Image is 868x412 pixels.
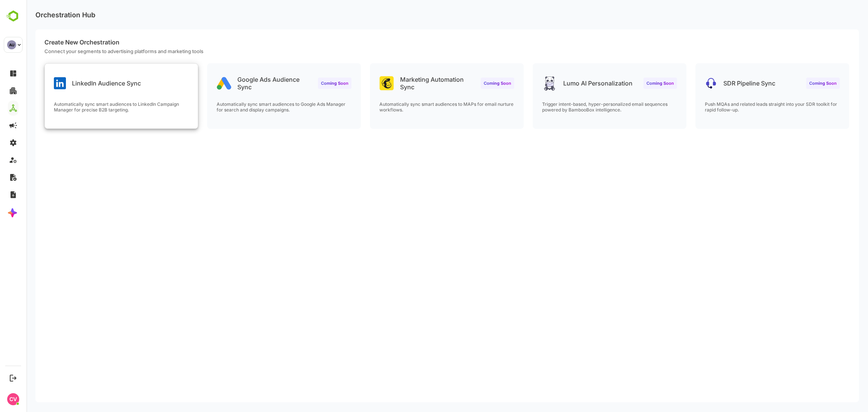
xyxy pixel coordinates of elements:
p: Trigger intent-based, hyper-personalized email sequences powered by BambooBox intelligence. [516,101,651,113]
p: Push MQAs and related leads straight into your SDR toolkit for rapid follow-up. [679,101,813,113]
span: Coming Soon [295,81,322,86]
p: Google Ads Audience Sync [211,76,286,91]
div: AU [7,40,16,49]
div: CV [7,393,19,405]
p: LinkedIn Audience Sync [46,79,115,87]
p: SDR Pipeline Sync [697,79,749,87]
p: Orchestration Hub [9,11,69,19]
p: Lumo AI Personalization [537,79,606,87]
p: Marketing Automation Sync [374,76,448,91]
p: Create New Orchestration [18,38,833,46]
p: Automatically sync smart audiences to Google Ads Manager for search and display campaigns. [190,101,325,113]
span: Coming Soon [620,81,648,86]
button: Logout [8,373,18,383]
span: Coming Soon [457,81,485,86]
p: Connect your segments to advertising platforms and marketing tools [18,48,833,54]
span: Coming Soon [783,81,810,86]
img: BambooboxLogoMark.f1c84d78b4c51b1a7b5f700c9845e183.svg [4,9,23,23]
p: Automatically sync smart audiences to MAPs for email nurture workflows. [353,101,488,113]
p: Automatically sync smart audiences to LinkedIn Campaign Manager for precise B2B targeting. [28,101,162,113]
